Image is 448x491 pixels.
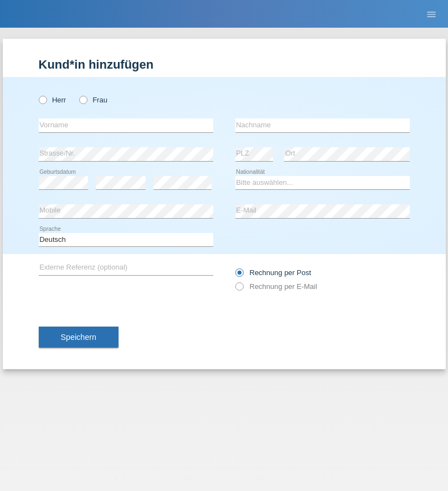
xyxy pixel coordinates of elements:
[235,268,243,282] input: Rechnung per Post
[39,327,119,348] button: Speichern
[426,9,437,20] i: menu
[39,96,66,104] label: Herr
[39,96,46,103] input: Herr
[235,268,311,277] label: Rechnung per Post
[235,282,243,296] input: Rechnung per E-Mail
[79,96,107,104] label: Frau
[79,96,86,103] input: Frau
[39,58,410,71] h1: Kund*in hinzufügen
[420,11,442,17] a: menu
[235,282,317,291] label: Rechnung per E-Mail
[61,333,96,342] span: Speichern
